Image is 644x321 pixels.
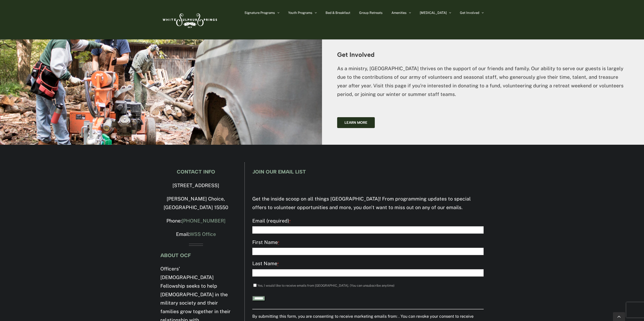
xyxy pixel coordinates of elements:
[182,218,226,224] a: [PHONE_NUMBER]
[160,230,232,239] p: Email:
[391,11,407,14] span: Amenities
[190,231,216,237] a: WSS Office
[288,11,312,14] span: Youth Programs
[160,253,232,258] h4: ABOUT OCF
[252,169,484,175] h4: JOIN OUR EMAIL LIST
[252,217,484,226] label: Email (required)
[326,11,350,14] span: Bed & Breakfast
[337,117,375,128] a: Learn more
[420,11,447,14] span: [MEDICAL_DATA]
[277,262,279,266] abbr: required
[337,51,629,58] h3: Get Involved
[252,238,484,247] label: First Name
[244,11,275,14] span: Signature Programs
[160,169,232,175] h4: CONTACT INFO
[252,195,484,212] p: Get the inside scoop on all things [GEOGRAPHIC_DATA]! From programming updates to special offers ...
[160,217,232,225] p: Phone:
[460,11,479,14] span: Get Involved
[160,8,218,32] img: White Sulphur Springs Logo
[257,284,394,287] label: Yes, I would like to receive emails from [GEOGRAPHIC_DATA]. (You can unsubscribe anytime)
[160,181,232,190] p: [STREET_ADDRESS]
[359,11,383,14] span: Group Retreats
[337,64,629,98] p: As a ministry, [GEOGRAPHIC_DATA] thrives on the support of our friends and family. Our ability to...
[252,259,484,268] label: Last Name
[344,120,367,125] span: Learn more
[289,219,291,223] abbr: required
[278,240,279,245] abbr: required
[160,195,232,212] p: [PERSON_NAME] Choice, [GEOGRAPHIC_DATA] 15550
